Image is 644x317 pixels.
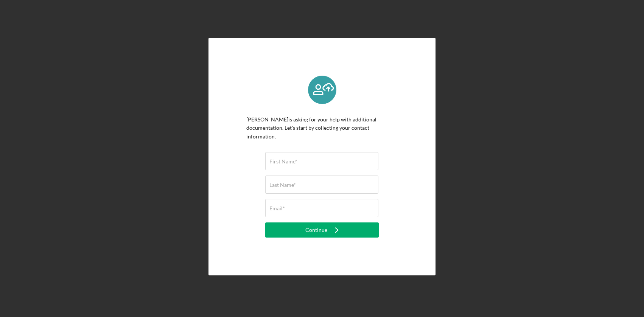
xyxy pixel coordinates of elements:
[305,222,327,238] div: Continue
[269,182,296,188] label: Last Name*
[246,115,398,141] p: [PERSON_NAME] is asking for your help with additional documentation. Let's start by collecting yo...
[269,158,297,165] label: First Name*
[265,222,379,238] button: Continue
[269,205,285,211] label: Email*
